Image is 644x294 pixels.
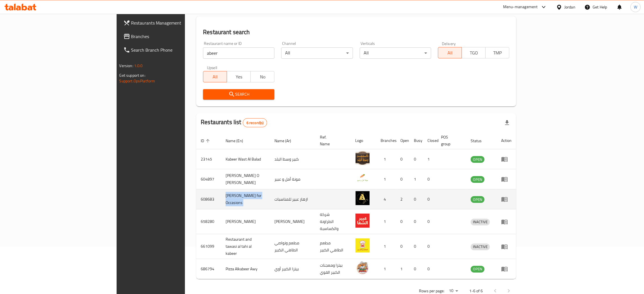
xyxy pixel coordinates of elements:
span: INACTIVE [471,219,490,225]
div: Export file [500,116,514,130]
span: Yes [229,73,248,81]
button: Yes [227,71,251,82]
span: Status [471,137,489,144]
span: Search [208,91,270,98]
td: مطعم وتواصي الطاهي الكبير [270,234,315,259]
span: Name (En) [226,137,250,144]
table: enhanced table [196,132,516,279]
td: 4 [376,189,396,209]
td: [PERSON_NAME] [270,209,315,234]
div: All [360,47,431,59]
span: Branches [131,33,220,40]
button: TMP [485,47,509,58]
button: All [203,71,227,82]
input: Search for restaurant name or ID.. [203,47,274,59]
span: Restaurants Management [131,19,220,26]
span: Ref. Name [320,134,344,147]
button: Search [203,89,274,100]
td: 0 [410,234,423,259]
div: INACTIVE [471,243,490,250]
div: Menu [501,196,512,203]
td: 2 [396,189,410,209]
td: 0 [410,209,423,234]
th: Action [497,132,516,149]
td: [PERSON_NAME] O [PERSON_NAME] [221,169,270,189]
span: Name (Ar) [274,137,298,144]
th: Open [396,132,410,149]
td: مطعم الطاهي الكبير [315,234,351,259]
td: [PERSON_NAME] [221,209,270,234]
th: Closed [423,132,437,149]
span: Search Branch Phone [131,47,220,53]
span: OPEN [471,266,484,272]
div: Menu [501,156,512,163]
td: بيتزا الكبير أوي [270,259,315,279]
span: Get support on: [119,72,145,79]
th: Logo [351,132,376,149]
img: Restaurant and tawasi al tahi al kabeer [355,238,370,253]
td: 0 [423,259,437,279]
span: POS group [441,134,460,147]
div: Menu [501,243,512,250]
img: Abeer Al Shafa [355,214,370,228]
span: OPEN [471,176,484,183]
div: Menu [501,218,512,225]
td: 1 [376,209,396,234]
label: Upsell [207,65,217,69]
a: Support.OpsPlatform [119,77,155,85]
th: Busy [410,132,423,149]
div: OPEN [471,196,484,203]
td: 0 [396,209,410,234]
td: [PERSON_NAME] for Occasions [221,189,270,209]
td: 1 [410,169,423,189]
span: ID [201,137,211,144]
span: 6 record(s) [243,120,267,126]
td: 1 [376,259,396,279]
td: 0 [410,189,423,209]
label: Delivery [442,41,456,45]
td: 0 [423,169,437,189]
button: TGO [462,47,486,58]
td: Pizza Alkabeer Awy [221,259,270,279]
button: No [250,71,274,82]
img: Abeer Flowers for Occasions [355,191,370,205]
td: ازهار عبير للمناسبات [270,189,315,209]
td: 0 [396,234,410,259]
td: 0 [396,169,410,189]
h2: Restaurant search [203,28,509,36]
img: Pizza Alkabeer Awy [355,261,370,275]
button: All [438,47,462,58]
td: كبير وسط البلد [270,149,315,169]
td: 1 [376,169,396,189]
td: شركة الطراونة والكساسبة [315,209,351,234]
td: 0 [423,234,437,259]
div: Menu [501,266,512,272]
span: All [206,73,225,81]
td: 1 [396,259,410,279]
td: 1 [423,149,437,169]
td: 0 [410,259,423,279]
td: مونة أمل و عبير [270,169,315,189]
div: Menu-management [503,4,538,10]
span: OPEN [471,196,484,203]
div: Jordan [564,4,575,10]
span: W [634,4,637,10]
img: Monet Amal O Abeer [355,171,370,185]
span: OPEN [471,156,484,163]
span: TGO [464,49,483,57]
span: 1.0.0 [134,62,143,69]
td: 0 [396,149,410,169]
span: All [440,49,460,57]
div: All [281,47,353,59]
span: Version: [119,62,133,69]
td: بيتزا ومعجنات الكبير القوي [315,259,351,279]
div: OPEN [471,156,484,163]
td: Restaurant and tawasi al tahi al kabeer [221,234,270,259]
td: 1 [376,234,396,259]
div: Total records count [243,118,267,127]
a: Branches [119,30,224,43]
a: Restaurants Management [119,16,224,30]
